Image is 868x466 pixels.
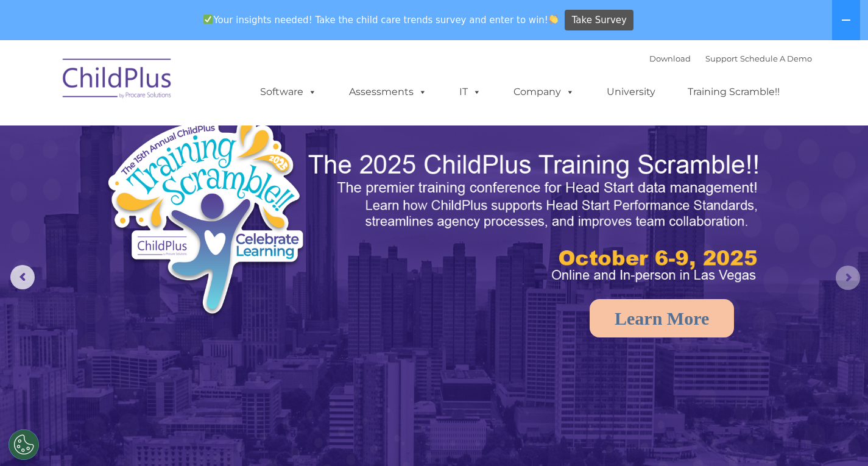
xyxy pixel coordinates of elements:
[203,15,213,24] img: ✅
[57,50,178,111] img: ChildPlus by Procare Solutions
[590,299,734,337] a: Learn More
[447,80,493,104] a: IT
[9,429,39,460] button: Cookies Settings
[169,130,221,139] span: Phone number
[169,80,206,90] span: Last name
[199,8,563,32] span: Your insights needed! Take the child care trends survey and enter to win!
[649,54,691,63] a: Download
[740,54,812,63] a: Schedule A Demo
[595,80,668,104] a: University
[572,10,627,31] span: Take Survey
[501,80,587,104] a: Company
[705,54,738,63] a: Support
[549,15,558,24] img: 👏
[649,54,812,63] font: |
[248,80,329,104] a: Software
[676,80,792,104] a: Training Scramble!!
[565,10,633,31] a: Take Survey
[337,80,439,104] a: Assessments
